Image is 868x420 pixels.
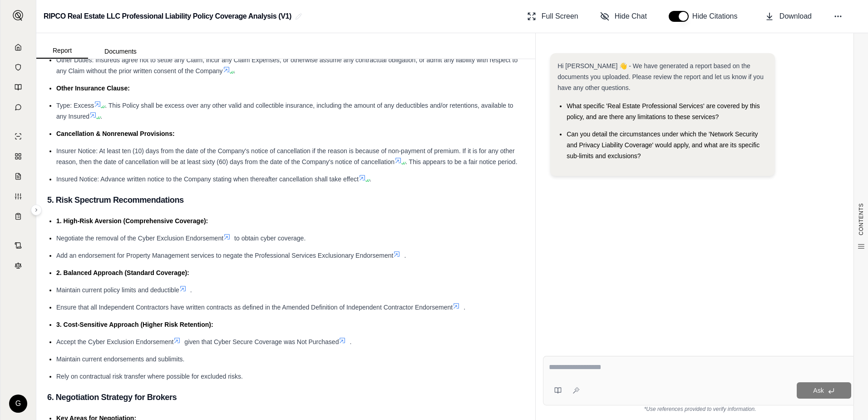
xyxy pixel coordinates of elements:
span: Ensure that all Independent Contractors have written contracts as defined in the Amended Definiti... [56,304,453,311]
span: Ask [813,387,824,394]
span: . [370,175,371,183]
button: Documents [88,44,153,59]
h3: 5. Risk Spectrum Recommendations [47,192,524,208]
button: Expand sidebar [31,205,42,215]
button: Expand sidebar [9,6,27,25]
span: 3. Cost-Sensitive Approach (Higher Risk Retention): [56,321,213,328]
span: Maintain current endorsements and sublimits. [56,355,184,363]
span: . [234,67,236,75]
button: Hide Chat [597,7,651,25]
div: G [9,395,27,413]
button: Report [36,43,88,59]
span: Other Insurance Clause: [56,85,130,92]
button: Ask [797,382,851,399]
a: Chat [6,98,30,116]
span: . [190,286,192,294]
img: Expand sidebar [13,10,24,21]
button: Download [761,7,815,25]
span: . This Policy shall be excess over any other valid and collectible insurance, including the amoun... [56,102,513,120]
span: . [100,113,102,120]
a: Home [6,38,30,56]
span: 1. High-Risk Aversion (Comprehensive Coverage): [56,217,208,225]
a: Prompt Library [6,78,30,96]
span: Rely on contractual risk transfer where possible for excluded risks. [56,373,243,380]
span: Add an endorsement for Property Management services to negate the Professional Services Exclusion... [56,252,393,259]
span: CONTENTS [858,203,865,235]
h2: RIPCO Real Estate LLC Professional Liability Policy Coverage Analysis (V1) [44,8,291,25]
span: to obtain cyber coverage. [234,235,306,242]
span: Type: Excess [56,102,94,109]
span: Can you detail the circumstances under which the 'Network Security and Privacy Liability Coverage... [567,130,759,160]
span: What specific 'Real Estate Professional Services' are covered by this policy, and are there any l... [567,102,760,120]
span: Maintain current policy limits and deductible [56,286,179,294]
a: Documents Vault [6,58,30,76]
button: Full Screen [523,7,582,25]
span: . [350,338,351,345]
a: Claim Coverage [6,167,30,185]
span: . [464,304,465,311]
span: Hide Citations [692,11,743,22]
span: Negotiate the removal of the Cyber Exclusion Endorsement [56,235,223,242]
a: Coverage Table [6,207,30,225]
span: 2. Balanced Approach (Standard Coverage): [56,269,189,276]
span: Other Duties: Insureds agree not to settle any Claim, incur any Claim Expenses, or otherwise assu... [56,56,518,75]
a: Custom Report [6,187,30,205]
span: Hi [PERSON_NAME] 👋 - We have generated a report based on the documents you uploaded. Please revie... [557,62,764,91]
span: Hide Chat [615,11,647,22]
span: Download [779,11,812,22]
span: . [404,252,406,259]
span: given that Cyber Secure Coverage was Not Purchased [184,338,339,345]
span: Accept the Cyber Exclusion Endorsement [56,338,173,345]
span: Cancellation & Nonrenewal Provisions: [56,130,175,137]
h3: 6. Negotiation Strategy for Brokers [47,389,524,405]
a: Legal Search Engine [6,256,30,275]
span: Insured Notice: Advance written notice to the Company stating when thereafter cancellation shall ... [56,175,359,183]
a: Contract Analysis [6,236,30,255]
span: . This appears to be a fair notice period. [405,158,517,165]
a: Policy Comparisons [6,147,30,165]
span: Full Screen [542,11,578,22]
span: Insurer Notice: At least ten (10) days from the date of the Company's notice of cancellation if t... [56,147,515,165]
a: Single Policy [6,127,30,145]
div: *Use references provided to verify information. [543,405,857,413]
